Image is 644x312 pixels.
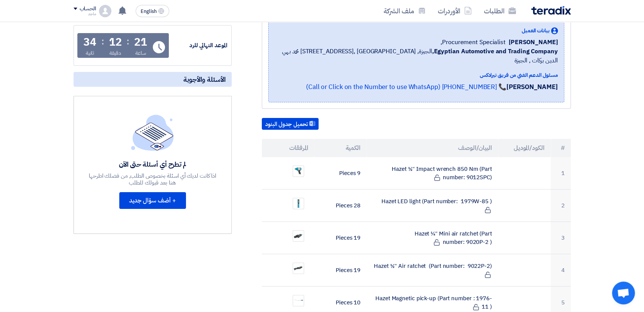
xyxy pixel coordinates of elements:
div: مسئول الدعم الفني من فريق تيرادكس [275,71,558,79]
img: profile_test.png [99,5,111,17]
img: _Air_ratchet_1758629672570.png [293,265,304,272]
td: 2 [551,189,571,222]
span: Procurement Specialist, [441,38,506,47]
th: الكمية [314,139,367,157]
div: 21 [134,37,147,48]
img: _Mini_air_ratchet_1758629654097.png [293,232,304,239]
th: البيان/الوصف [367,139,498,157]
span: [PERSON_NAME] [509,38,558,47]
td: Hazet 1⁄2″ Air ratchet (Part number: 9022P-2) [367,254,498,287]
td: Hazet 1⁄4″ Mini air ratchet (Part number: 9020P-2 ) [367,222,498,254]
button: تحميل جدول البنود [262,118,319,130]
div: 34 [83,37,96,48]
b: Egyptian Automotive and Trading Company, [432,47,557,56]
img: Teradix logo [531,6,571,15]
div: ثانية [86,49,95,57]
th: # [551,139,571,157]
td: 1 [551,157,571,189]
td: Hazet LED light (Part number: 1979W-85 ) [367,189,498,222]
span: بيانات العميل [522,27,549,35]
td: 3 [551,222,571,254]
div: Open chat [612,282,635,304]
td: 4 [551,254,571,287]
img: LED_light_1758629635228.png [293,199,304,209]
div: دقيقة [109,49,121,57]
th: المرفقات [262,139,314,157]
div: : [127,35,129,48]
span: English [141,9,157,14]
button: English [136,5,169,17]
td: 19 Pieces [314,222,367,254]
div: اذا كانت لديك أي اسئلة بخصوص الطلب, من فضلك اطرحها هنا بعد قبولك للطلب [88,172,217,186]
div: الموعد النهائي للرد [170,41,227,50]
td: 9 Pieces [314,157,367,189]
td: Hazet 1⁄2″ Impact wrench 850 Nm (Part number: 9012SPC) [367,157,498,189]
a: الأوردرات [432,2,478,20]
div: الحساب [80,6,96,12]
td: 19 Pieces [314,254,367,287]
a: 📞 [PHONE_NUMBER] (Call or Click on the Number to use WhatsApp) [306,82,506,92]
div: ماجد [74,12,96,16]
a: الطلبات [478,2,522,20]
span: الأسئلة والأجوبة [183,75,226,84]
div: : [101,35,104,48]
span: الجيزة, [GEOGRAPHIC_DATA] ,[STREET_ADDRESS] محمد بهي الدين بركات , الجيزة [275,47,558,65]
strong: [PERSON_NAME] [506,82,558,92]
div: ساعة [135,49,146,57]
th: الكود/الموديل [498,139,551,157]
a: ملف الشركة [378,2,432,20]
img: _Impact_wrench___Nm_1758629550768.png [293,167,304,176]
td: 28 Pieces [314,189,367,222]
button: + أضف سؤال جديد [119,192,186,209]
div: 12 [109,37,122,48]
img: empty_state_list.svg [131,115,174,150]
div: لم تطرح أي أسئلة حتى الآن [88,160,217,169]
img: Magnetic_pickup_tool_1758629695735.png [293,298,304,303]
